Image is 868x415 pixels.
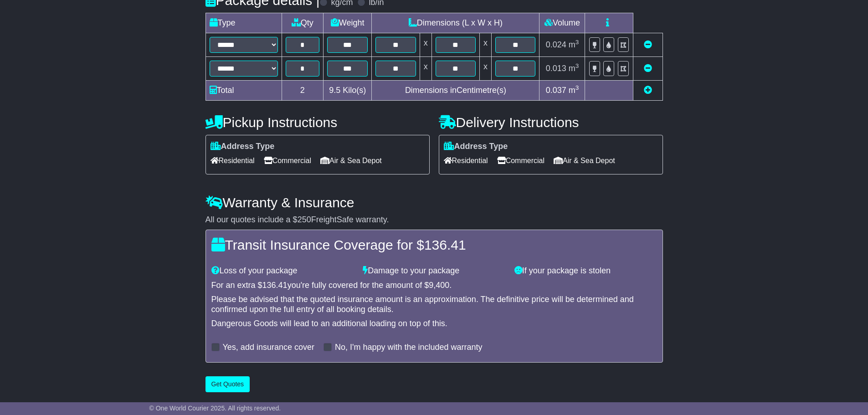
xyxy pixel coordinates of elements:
span: Air & Sea Depot [320,154,382,168]
sup: 3 [575,39,579,46]
td: Type [205,13,282,33]
td: Total [205,80,282,100]
div: For an extra $ you're fully covered for the amount of $ . [211,281,657,291]
span: m [569,86,579,95]
span: Commercial [264,154,311,168]
span: Commercial [497,154,544,168]
h4: Warranty & Insurance [205,195,663,210]
td: Dimensions in Centimetre(s) [372,80,539,100]
span: m [569,40,579,49]
td: x [420,33,431,56]
td: x [480,33,492,56]
label: Address Type [211,142,275,152]
div: Dangerous Goods will lead to an additional loading on top of this. [211,319,657,329]
td: Qty [282,13,324,33]
span: 0.037 [546,86,566,95]
td: x [480,56,492,80]
label: No, I'm happy with the included warranty [335,343,483,353]
span: 0.024 [546,40,566,49]
td: 2 [282,80,324,100]
a: Remove this item [644,64,652,73]
div: Loss of your package [207,266,359,276]
td: Dimensions (L x W x H) [372,13,539,33]
span: 9.5 [329,86,340,95]
sup: 3 [575,84,579,91]
button: Get Quotes [205,376,250,392]
label: Yes, add insurance cover [223,343,314,353]
span: Residential [211,154,255,168]
a: Remove this item [644,40,652,49]
span: 0.013 [546,64,566,73]
span: 250 [298,215,311,224]
span: Air & Sea Depot [554,154,615,168]
span: 136.41 [262,281,288,290]
h4: Pickup Instructions [205,115,430,130]
div: If your package is stolen [510,266,662,276]
sup: 3 [575,62,579,69]
span: 136.41 [424,237,466,252]
div: Damage to your package [358,266,510,276]
td: Weight [324,13,372,33]
td: x [420,56,431,80]
div: All our quotes include a $ FreightSafe warranty. [205,215,663,225]
span: 9,400 [429,281,449,290]
a: Add new item [644,86,652,95]
label: Address Type [444,142,508,152]
td: Volume [539,13,585,33]
span: © One World Courier 2025. All rights reserved. [149,405,281,412]
td: Kilo(s) [324,80,372,100]
h4: Delivery Instructions [439,115,663,130]
span: Residential [444,154,488,168]
span: m [569,64,579,73]
div: Please be advised that the quoted insurance amount is an approximation. The definitive price will... [211,295,657,314]
h4: Transit Insurance Coverage for $ [211,237,657,252]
